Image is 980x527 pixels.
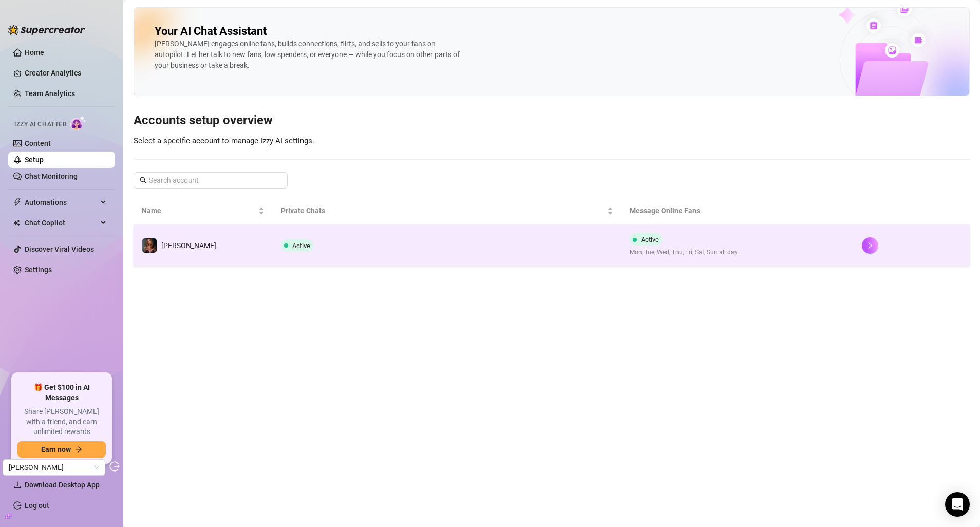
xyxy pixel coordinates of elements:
[13,481,22,489] span: download
[25,89,75,98] a: Team Analytics
[134,197,273,225] th: Name
[641,236,659,243] span: Active
[25,139,51,147] a: Content
[862,237,878,254] button: right
[25,194,98,211] span: Automations
[142,238,157,253] img: Denise
[161,241,216,250] span: [PERSON_NAME]
[25,156,44,164] a: Setup
[155,39,463,71] div: [PERSON_NAME] engages online fans, builds connections, flirts, and sells to your fans on autopilo...
[292,242,310,250] span: Active
[25,481,100,489] span: Download Desktop App
[17,383,106,403] span: 🎁 Get $100 in AI Messages
[13,198,22,206] span: thunderbolt
[9,460,99,475] span: Denise Dalton
[945,492,970,517] div: Open Intercom Messenger
[17,407,106,437] span: Share [PERSON_NAME] with a friend, and earn unlimited rewards
[25,501,49,510] a: Log out
[273,197,621,225] th: Private Chats
[13,219,20,227] img: Chat Copilot
[25,48,44,57] a: Home
[5,513,12,520] span: build
[155,24,267,39] h2: Your AI Chat Assistant
[25,215,98,231] span: Chat Copilot
[25,266,52,274] a: Settings
[621,197,854,225] th: Message Online Fans
[630,248,738,257] span: Mon, Tue, Wed, Thu, Fri, Sat, Sun all day
[134,136,314,145] span: Select a specific account to manage Izzy AI settings.
[75,446,82,453] span: arrow-right
[41,445,71,454] span: Earn now
[8,25,85,35] img: logo-BBDzfeDw.svg
[142,205,256,216] span: Name
[17,441,106,458] button: Earn nowarrow-right
[140,177,147,184] span: search
[25,172,78,180] a: Chat Monitoring
[70,116,86,130] img: AI Chatter
[109,461,120,472] span: logout
[14,120,66,129] span: Izzy AI Chatter
[149,175,273,186] input: Search account
[866,242,874,249] span: right
[25,245,94,253] a: Discover Viral Videos
[281,205,605,216] span: Private Chats
[134,112,970,129] h3: Accounts setup overview
[25,65,107,81] a: Creator Analytics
